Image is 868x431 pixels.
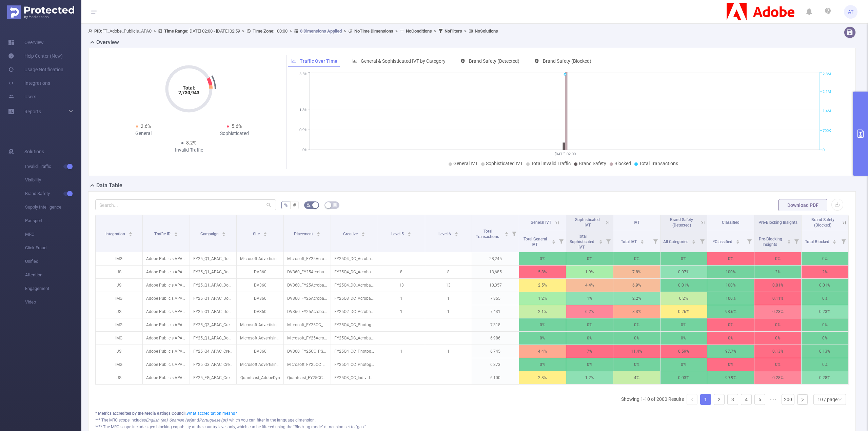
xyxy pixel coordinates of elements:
p: Microsoft_FY25AcrobatStudio_PSP_Linkedln-Industry_AU_DSK_BAN_1200x628_DTWA-AcrobatStudio-DPDispla... [284,332,331,345]
tspan: Total: [183,85,195,91]
i: Filter menu [604,230,613,252]
p: 2% [802,266,848,278]
tspan: 0% [302,148,307,152]
b: Time Range: [164,28,189,34]
p: Adobe Publicis APAC [27142] [143,318,190,331]
i: icon: caret-down [174,234,178,236]
div: Sort [599,239,603,243]
a: Reports [24,105,41,118]
p: DV360 [237,292,283,305]
p: 0% [660,252,707,265]
tspan: 1.4M [823,109,831,114]
span: 5.6% [232,123,242,129]
button: Download PDF [778,199,827,211]
a: Overview [8,36,44,49]
p: 0.26% [660,305,707,318]
p: 0% [707,252,754,265]
p: FY25Q4_DC_AcrobatDC_AcrobatStudio_au_en_DTWA-AcrobatStudio-DPDisplayKV1_ST_728x90_NA_Categories.j... [331,266,378,278]
p: Adobe Publicis APAC [27142] [143,305,190,318]
p: Adobe Publicis APAC [27142] [143,279,190,292]
a: 4 [741,394,751,405]
p: 97.7% [707,345,754,358]
i: icon: caret-up [692,239,695,241]
div: Sort [736,239,740,243]
p: 0% [802,252,848,265]
p: 100% [707,279,754,292]
span: > [432,28,438,34]
div: Sort [174,231,178,235]
p: 7,431 [472,305,519,318]
div: Sort [787,239,791,243]
p: 0% [566,332,613,345]
i: icon: caret-down [692,241,695,243]
div: Sort [129,231,133,235]
p: 0% [707,332,754,345]
p: 4.4% [566,279,613,292]
p: 7,855 [472,292,519,305]
p: IMG [96,292,142,305]
b: PID: [94,28,102,34]
p: 4.4% [519,345,566,358]
span: Click Fraud [25,241,81,255]
tspan: 0 [823,148,825,152]
p: 0.13% [802,345,848,358]
p: 0% [802,332,848,345]
span: Total General IVT [524,237,547,247]
p: 6.9% [613,279,660,292]
b: Time Zone: [253,28,275,34]
i: icon: user [88,29,94,33]
p: FY25Q4_CC_Photography_Photoshop_au_en_MaxLondon-SelectDetails_ST_300x250_NA_CustomIntent-Mobile.p... [331,345,378,358]
p: 0.23% [754,305,801,318]
li: 2 [714,394,725,405]
p: 1 [378,305,425,318]
p: 0% [519,252,566,265]
i: icon: caret-down [361,234,365,236]
span: Level 5 [391,232,405,236]
i: icon: caret-down [505,234,509,236]
p: IMG [96,318,142,331]
p: 6.2% [566,305,613,318]
li: 3 [727,394,738,405]
p: DV360_FY25CC_PSP_CustomIntent_AU_MOB_BAN_300x250_MaxLondon-SelectDetails_Progression_PhotoshopDC_... [284,345,331,358]
p: Microsoft_FY25CC_RTR_ClickBasedRTG_AU_DSK_BAN_1200x628_MaxLondon-AdjustColours_Progression_Photos... [284,318,331,331]
p: 1 [425,305,472,318]
p: DV360 [237,279,283,292]
i: icon: caret-down [833,241,836,243]
span: Solutions [24,145,44,158]
i: icon: down [838,397,842,402]
span: Total Transactions [639,161,678,166]
p: 11.4% [613,345,660,358]
p: Adobe Publicis APAC [27142] [143,252,190,265]
i: icon: caret-down [263,234,267,236]
p: 1 [378,345,425,358]
p: Adobe Publicis APAC [27142] [143,358,190,371]
i: Filter menu [556,230,566,252]
p: 0% [613,318,660,331]
p: FY25_Q1_APAC_DocumentCloud_AcrobatsGotIt_Consideration_Discover_NA_P34208_NA [260685] [190,305,237,318]
span: 2.6% [141,123,151,129]
p: 0% [707,318,754,331]
p: IMG [96,332,142,345]
span: Unified [25,255,81,268]
span: > [288,28,294,34]
p: 0% [754,332,801,345]
p: DV360_FY25AcrobatDemandCreation_PSP_Affinity-AllSites_IN_DSK_BAN_728x90_ESign_Consideration_Acrob... [284,305,331,318]
i: icon: caret-up [174,231,178,233]
a: What accreditation means? [186,411,237,416]
i: icon: caret-up [736,239,740,241]
p: DV360_FY25AcrobatStudio_PSP_Categories_AU_DSK_BAN_728x90_DTWA-AcrobatStudio-DPDisplayKV1_Progress... [284,266,331,278]
p: DV360 [237,345,283,358]
div: Sort [361,231,365,235]
h2: Overview [96,38,119,46]
span: Level 6 [438,232,452,236]
p: 1 [425,292,472,305]
p: DV360_FY25AcrobatStudio_PSP_Categories_AU_DSK_BAN_160x600_DTWA-AcrobatStudio-DPDisplayKV1_Progres... [284,279,331,292]
h2: Data Table [96,181,122,190]
p: 0% [802,318,848,331]
p: 0% [519,332,566,345]
span: IVT [634,220,640,225]
p: Adobe Publicis APAC [27142] [143,332,190,345]
span: Traffic ID [154,232,172,236]
span: # [293,202,296,208]
span: All Categories [663,239,689,244]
